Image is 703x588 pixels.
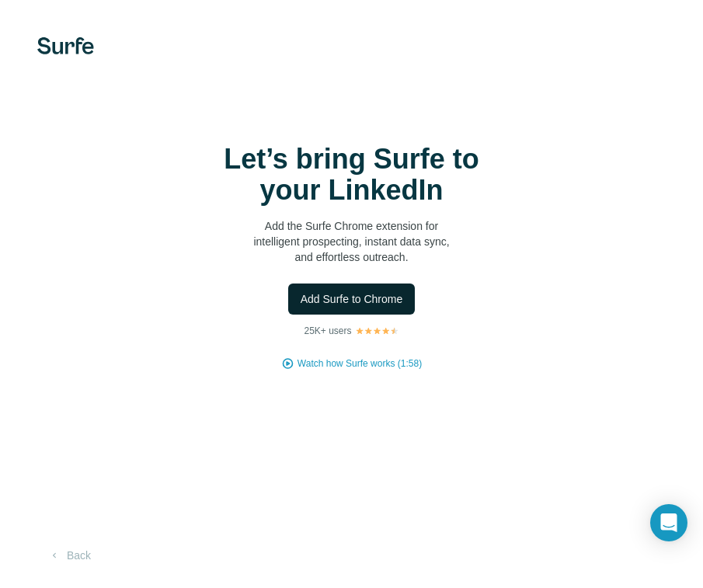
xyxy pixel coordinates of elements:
[304,324,351,338] p: 25K+ users
[355,326,399,336] img: Rating Stars
[650,504,687,541] div: Open Intercom Messenger
[197,144,507,206] h1: Let’s bring Surfe to your LinkedIn
[288,284,416,315] button: Add Surfe to Chrome
[37,37,94,54] img: Surfe's logo
[197,218,507,265] p: Add the Surfe Chrome extension for intelligent prospecting, instant data sync, and effortless out...
[301,291,403,307] span: Add Surfe to Chrome
[37,541,102,569] button: Back
[298,357,422,371] button: Watch how Surfe works (1:58)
